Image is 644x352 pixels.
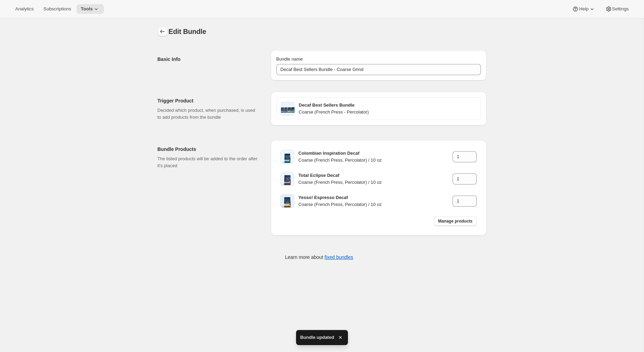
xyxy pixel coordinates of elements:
[601,4,633,14] button: Settings
[15,6,34,12] span: Analytics
[298,150,453,157] h3: Colombian Inspiration Decaf
[612,6,629,12] span: Settings
[434,216,476,226] button: Manage products
[158,27,167,36] button: Bundles
[299,109,476,116] h4: Coarse (French Press - Percolator)
[276,64,481,75] input: ie. Smoothie box
[298,194,453,201] h3: Yesso! Espresso Decaf
[280,194,294,208] img: Copy_of_Copy_of_Packaging_-_Yesso_Espresso_copy.jpg
[568,4,599,14] button: Help
[276,56,303,62] span: Bundle name
[77,4,104,14] button: Tools
[280,172,294,186] img: 24.jpg
[158,97,260,104] h2: Trigger Product
[298,201,453,208] h4: Coarse (French Press, Percolator) / 10 oz
[298,157,453,164] h4: Coarse (French Press, Percolator) / 10 oz
[285,254,353,261] p: Learn more about
[299,102,476,109] h3: Decaf Best Sellers Bundle
[11,4,38,14] button: Analytics
[298,179,453,186] h4: Coarse (French Press, Percolator) / 10 oz
[158,155,260,169] p: The listed products will be added to the order after it's placed
[280,150,294,164] img: 8.jpg
[324,254,353,260] a: fixed bundles
[39,4,75,14] button: Subscriptions
[158,56,260,63] h2: Basic Info
[43,6,71,12] span: Subscriptions
[169,28,206,35] span: Edit Bundle
[158,107,260,121] p: Decided which product, when purchased, is used to add products from the bundle
[281,102,295,116] img: 30_559851f8-dbc6-4cc0-8cd1-b6722eedface.png
[158,146,260,153] h2: Bundle Products
[438,218,472,224] span: Manage products
[579,6,588,12] span: Help
[300,334,334,341] span: Bundle updated
[81,6,93,12] span: Tools
[298,172,453,179] h3: Total Eclipse Decaf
